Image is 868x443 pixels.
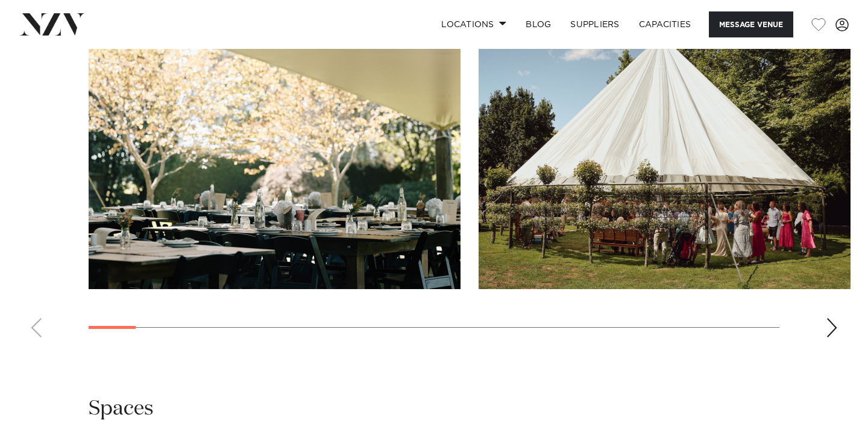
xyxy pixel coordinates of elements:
[19,13,85,35] img: nzv-logo.png
[516,11,561,37] a: BLOG
[709,11,793,37] button: Message Venue
[89,395,154,422] h2: Spaces
[89,16,461,289] swiper-slide: 1 / 26
[561,11,629,37] a: SUPPLIERS
[479,16,851,289] swiper-slide: 2 / 26
[629,11,701,37] a: Capacities
[432,11,516,37] a: Locations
